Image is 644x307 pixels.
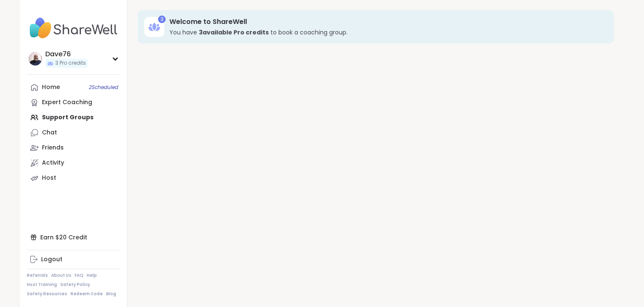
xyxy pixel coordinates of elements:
[42,174,56,182] div: Host
[87,273,97,278] a: Help
[41,255,62,264] div: Logout
[169,28,602,37] h3: You have to book a coaching group.
[42,83,60,92] div: Home
[75,273,83,278] a: FAQ
[70,291,103,297] a: Redeem Code
[27,95,120,110] a: Expert Coaching
[27,155,120,171] a: Activity
[27,125,120,140] a: Chat
[42,129,57,137] div: Chat
[42,144,64,152] div: Friends
[27,13,120,43] img: ShareWell Nav Logo
[42,159,64,167] div: Activity
[106,291,116,297] a: Blog
[55,60,86,67] span: 3 Pro credits
[42,98,92,107] div: Expert Coaching
[27,273,48,278] a: Referrals
[29,52,42,66] img: Dave76
[27,282,57,288] a: Host Training
[158,16,166,23] div: 3
[27,230,120,245] div: Earn $20 Credit
[27,252,120,267] a: Logout
[89,84,118,91] span: 2 Scheduled
[27,171,120,186] a: Host
[169,17,602,26] h3: Welcome to ShareWell
[45,50,88,59] div: Dave76
[199,28,269,37] b: 3 available Pro credit s
[27,140,120,155] a: Friends
[51,273,71,278] a: About Us
[27,80,120,95] a: Home2Scheduled
[27,291,67,297] a: Safety Resources
[60,282,90,288] a: Safety Policy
